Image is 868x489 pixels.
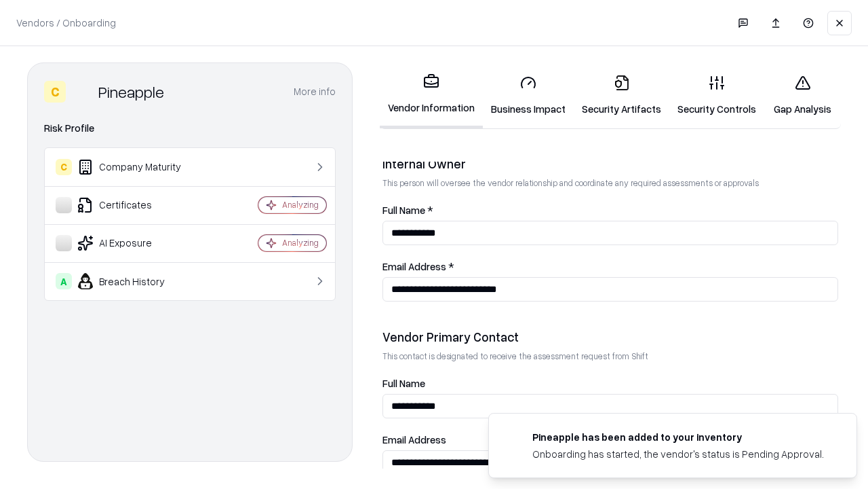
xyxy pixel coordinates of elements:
div: Vendor Primary Contact [382,329,838,345]
div: Pineapple has been added to your inventory [532,430,824,444]
p: This person will oversee the vendor relationship and coordinate any required assessments or appro... [382,177,838,189]
button: More info [294,79,336,104]
div: Breach History [56,273,218,289]
p: This contact is designated to receive the assessment request from Shift [382,350,838,362]
label: Full Name [382,378,838,388]
div: Onboarding has started, the vendor's status is Pending Approval. [532,447,824,461]
img: Pineapple [71,81,93,103]
a: Security Controls [669,64,764,127]
div: Company Maturity [56,159,218,175]
label: Full Name * [382,205,838,215]
div: AI Exposure [56,235,218,251]
img: pineappleenergy.com [505,430,521,446]
div: Risk Profile [44,120,336,137]
div: Pineapple [98,81,164,103]
a: Business Impact [483,64,574,127]
label: Email Address * [382,261,838,272]
a: Security Artifacts [574,64,669,127]
p: Vendors / Onboarding [16,16,116,30]
div: Internal Owner [382,156,838,172]
label: Email Address [382,435,838,445]
div: Analyzing [282,237,319,249]
div: C [44,81,66,103]
div: Analyzing [282,199,319,211]
a: Gap Analysis [764,64,841,127]
div: Certificates [56,197,218,213]
div: A [56,273,72,289]
a: Vendor Information [380,62,483,128]
div: C [56,159,72,175]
